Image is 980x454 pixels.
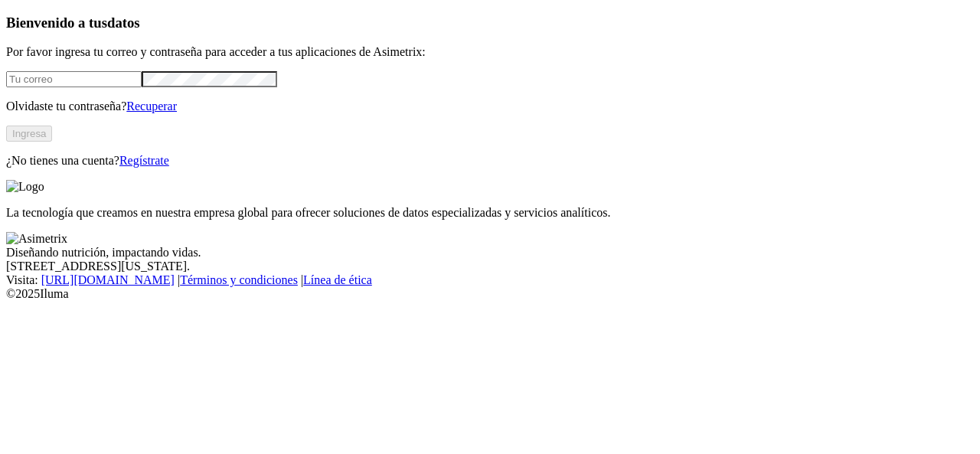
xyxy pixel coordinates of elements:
a: Regístrate [119,154,169,167]
p: Por favor ingresa tu correo y contraseña para acceder a tus aplicaciones de Asimetrix: [6,45,974,59]
img: Logo [6,180,44,194]
a: Términos y condiciones [180,273,298,286]
p: La tecnología que creamos en nuestra empresa global para ofrecer soluciones de datos especializad... [6,206,974,220]
p: Olvidaste tu contraseña? [6,100,974,113]
input: Tu correo [6,71,142,87]
div: [STREET_ADDRESS][US_STATE]. [6,260,974,273]
p: ¿No tienes una cuenta? [6,154,974,168]
div: Visita : | | [6,273,974,287]
a: Recuperar [126,100,177,113]
button: Ingresa [6,126,52,142]
span: datos [107,15,140,31]
img: Asimetrix [6,232,67,246]
div: Diseñando nutrición, impactando vidas. [6,246,974,260]
h3: Bienvenido a tus [6,15,974,31]
div: © 2025 Iluma [6,287,974,301]
a: [URL][DOMAIN_NAME] [41,273,175,286]
a: Línea de ética [303,273,372,286]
